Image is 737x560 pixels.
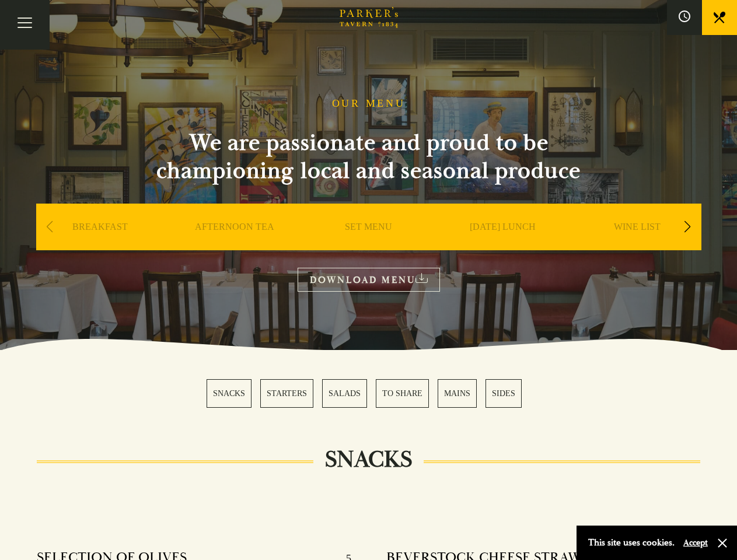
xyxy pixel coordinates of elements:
[322,379,367,408] a: 3 / 6
[573,204,701,285] div: 5 / 9
[588,534,675,551] p: This site uses cookies.
[470,221,536,268] a: [DATE] LUNCH
[438,379,477,408] a: 5 / 6
[135,129,602,185] h2: We are passionate and proud to be championing local and seasonal produce
[332,97,406,110] h1: OUR MENU
[42,214,58,240] div: Previous slide
[260,379,313,408] a: 2 / 6
[207,379,252,408] a: 1 / 6
[313,446,424,474] h2: SNACKS
[170,204,299,285] div: 2 / 9
[680,214,696,240] div: Next slide
[439,204,567,285] div: 4 / 9
[298,268,440,292] a: DOWNLOAD MENU
[717,537,728,549] button: Close and accept
[614,221,661,268] a: WINE LIST
[305,204,433,285] div: 3 / 9
[376,379,429,408] a: 4 / 6
[683,537,708,548] button: Accept
[485,379,522,408] a: 6 / 6
[345,221,392,268] a: SET MENU
[72,221,128,268] a: BREAKFAST
[36,204,165,285] div: 1 / 9
[195,221,274,268] a: AFTERNOON TEA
